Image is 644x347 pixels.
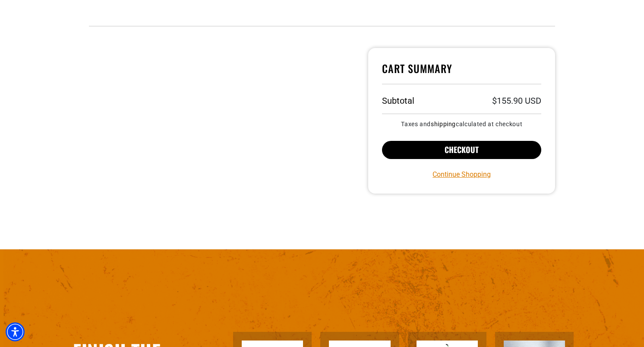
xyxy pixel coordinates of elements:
a: Continue Shopping [432,169,491,180]
h4: Cart Summary [382,62,541,84]
p: $155.90 USD [492,96,541,105]
a: shipping [431,121,456,127]
button: Checkout [382,141,541,159]
div: Accessibility Menu [6,322,25,341]
small: Taxes and calculated at checkout [382,121,541,127]
h3: Subtotal [382,96,414,105]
